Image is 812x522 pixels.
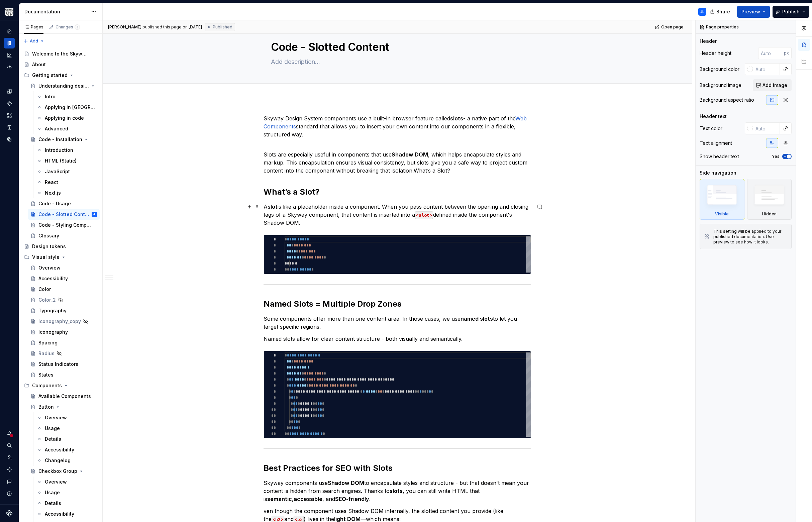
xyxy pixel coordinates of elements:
[38,232,59,239] div: Glossary
[753,63,780,75] input: Auto
[4,476,15,487] button: Contact support
[32,61,46,68] div: About
[270,39,522,55] textarea: Code - Slotted Content
[5,8,13,16] img: 7d2f9795-fa08-4624-9490-5a3f7218a56a.png
[28,209,100,220] a: Code - Slotted ContentJL
[34,188,100,198] a: Next.js
[700,113,727,120] div: Header text
[21,70,100,81] div: Getting started
[700,66,739,73] div: Background color
[267,496,292,502] strong: semantic
[264,335,531,343] p: Named slots allow for clear content structure - both visually and semantically.
[34,412,100,423] a: Overview
[34,123,100,134] a: Advanced
[716,8,730,15] span: Share
[38,318,81,325] div: Iconography_copy
[38,83,89,89] div: Understanding design tokens
[4,452,15,463] div: Invite team
[38,307,67,314] div: Typography
[45,500,61,507] div: Details
[24,24,43,30] div: Pages
[30,38,38,44] span: Add
[28,273,100,284] a: Accessibility
[38,339,58,346] div: Spacing
[700,125,722,132] div: Text color
[753,122,780,134] input: Auto
[4,122,15,133] a: Storybook stories
[741,8,760,15] span: Preview
[28,348,100,359] a: Radius
[4,50,15,61] a: Analytics
[45,93,56,100] div: Intro
[4,464,15,475] div: Settings
[34,477,100,487] a: Overview
[4,26,15,36] div: Home
[28,402,100,412] a: Button
[34,102,100,113] a: Applying in [GEOGRAPHIC_DATA]
[34,509,100,519] a: Accessibility
[45,147,73,153] div: Introduction
[38,468,77,475] div: Checkbox Group
[264,299,531,309] h2: Named Slots = Multiple Drop Zones
[45,489,60,496] div: Usage
[450,115,463,122] strong: slots
[28,327,100,337] a: Iconography
[264,142,531,175] p: Slots are especially useful in components that use , which helps encapsulate styles and markup. T...
[45,414,67,421] div: Overview
[4,428,15,439] div: Notifications
[653,22,687,32] a: Open page
[34,145,100,155] a: Introduction
[45,115,84,121] div: Applying in code
[21,380,100,391] div: Components
[773,6,809,18] button: Publish
[28,370,100,380] a: States
[700,82,741,89] div: Background image
[45,511,74,517] div: Accessibility
[700,38,717,44] div: Header
[4,62,15,73] div: Code automation
[6,510,13,517] svg: Supernova Logo
[45,168,70,175] div: JavaScript
[38,211,90,218] div: Code - Slotted Content
[32,382,62,389] div: Components
[758,47,784,59] input: Auto
[34,423,100,434] a: Usage
[268,203,278,210] strong: slot
[713,229,787,245] div: This setting will be applied to your published documentation. Use preview to see how it looks.
[38,361,78,368] div: Status Indicators
[4,86,15,97] a: Design tokens
[772,154,780,159] label: Yes
[38,404,54,410] div: Button
[28,337,100,348] a: Spacing
[28,284,100,295] a: Color
[4,134,15,145] a: Data sources
[4,38,15,48] a: Documentation
[4,110,15,121] div: Assets
[21,48,100,59] a: Welcome to the Skyway Design System!
[753,79,792,91] button: Add image
[34,166,100,177] a: JavaScript
[24,8,88,15] div: Documentation
[390,488,403,494] strong: slots
[21,241,100,252] a: Design tokens
[45,457,71,464] div: Changelog
[28,316,100,327] a: Iconography_copy
[707,6,734,18] button: Share
[264,463,531,474] h2: Best Practices for SEO with Slots
[34,155,100,166] a: HTML (Static)
[28,359,100,370] a: Status Indicators
[21,36,46,46] button: Add
[264,187,531,197] h2: What’s a Slot?
[34,444,100,455] a: Accessibility
[45,446,74,453] div: Accessibility
[4,440,15,451] div: Search ⌘K
[28,305,100,316] a: Typography
[28,466,100,477] a: Checkbox Group
[737,6,770,18] button: Preview
[700,170,736,176] div: Side navigation
[264,203,531,227] p: A is like a placeholder inside a component. When you pass content between the opening and closing...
